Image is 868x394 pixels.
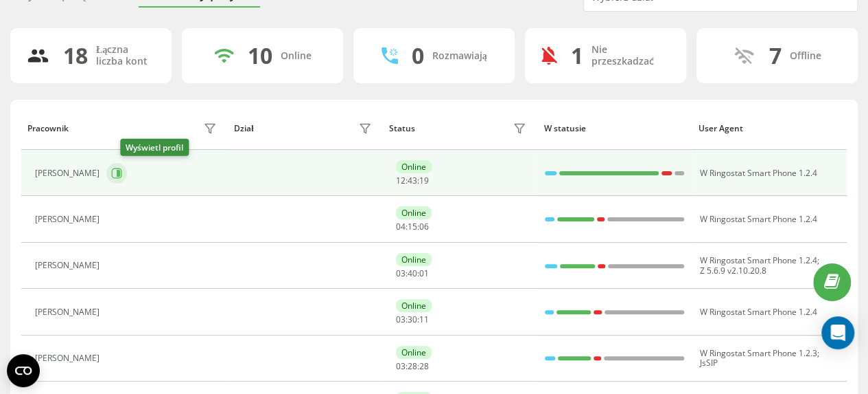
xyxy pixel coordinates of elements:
[120,139,189,156] div: Wyświetl profil
[396,315,429,325] div: : :
[419,175,429,186] span: 19
[699,213,817,225] span: W Ringostat Smart Phone 1.2.4
[571,43,583,69] div: 1
[396,360,406,372] span: 03
[35,215,103,224] div: [PERSON_NAME]
[396,221,406,232] span: 04
[396,362,429,371] div: : :
[408,221,417,232] span: 15
[419,267,429,279] span: 01
[35,168,103,178] div: [PERSON_NAME]
[408,175,417,186] span: 43
[408,314,417,325] span: 30
[699,357,717,369] span: JsSIP
[543,124,685,133] div: W statusie
[790,50,821,62] div: Offline
[396,267,406,279] span: 03
[35,307,103,317] div: [PERSON_NAME]
[248,43,272,69] div: 10
[396,206,432,219] div: Online
[7,354,40,387] button: Open CMP widget
[412,43,424,69] div: 0
[396,253,432,266] div: Online
[408,360,417,372] span: 28
[396,299,432,312] div: Online
[396,269,429,278] div: : :
[396,222,429,232] div: : :
[35,353,103,363] div: [PERSON_NAME]
[96,44,155,67] div: Łączna liczba kont
[699,306,817,318] span: W Ringostat Smart Phone 1.2.4
[234,124,253,133] div: Dział
[396,346,432,359] div: Online
[699,167,817,179] span: W Ringostat Smart Phone 1.2.4
[396,314,406,325] span: 03
[63,43,88,69] div: 18
[281,50,312,62] div: Online
[408,267,417,279] span: 40
[396,175,406,186] span: 12
[591,44,670,67] div: Nie przeszkadzać
[769,43,782,69] div: 7
[396,160,432,173] div: Online
[699,254,817,266] span: W Ringostat Smart Phone 1.2.4
[35,261,103,270] div: [PERSON_NAME]
[419,360,429,372] span: 28
[821,316,854,349] div: Open Intercom Messenger
[419,221,429,232] span: 06
[699,347,817,359] span: W Ringostat Smart Phone 1.2.3
[699,124,841,133] div: User Agent
[27,124,69,133] div: Pracownik
[699,265,766,276] span: Z 5.6.9 v2.10.20.8
[419,314,429,325] span: 11
[432,50,487,62] div: Rozmawiają
[396,176,429,186] div: : :
[389,124,415,133] div: Status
